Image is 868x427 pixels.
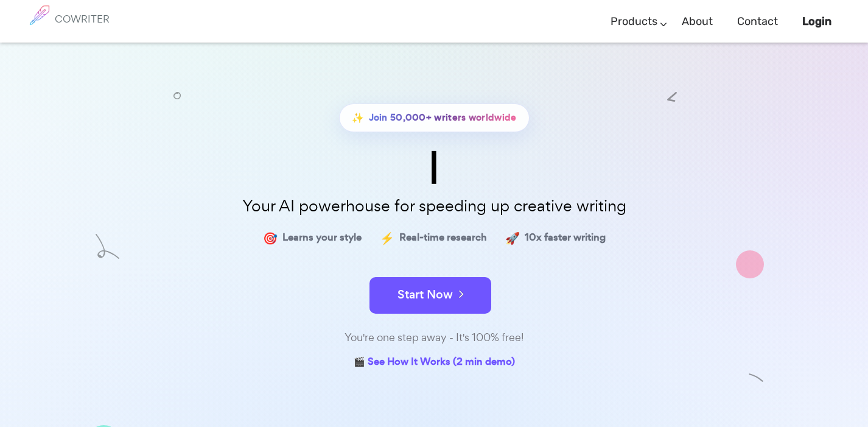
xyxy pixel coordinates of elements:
[525,229,606,247] span: 10x faster writing
[611,4,657,40] a: Products
[352,109,364,127] span: ✨
[749,375,764,390] img: shape
[369,277,491,314] button: Start Now
[354,353,515,372] a: 🎬 See How It Works (2 min demo)
[682,4,713,40] a: About
[130,329,738,347] div: You're one step away - It's 100% free!
[96,238,119,263] img: shape
[399,229,487,247] span: Real-time research
[282,229,362,247] span: Learns your style
[802,15,831,28] b: Login
[55,13,110,24] h6: COWRITER
[737,4,778,40] a: Contact
[736,250,764,278] img: shape
[130,193,738,219] p: Your AI powerhouse for speeding up creative writing
[505,229,520,247] span: 🚀
[369,109,517,127] span: Join 50,000+ writers worldwide
[263,229,278,247] span: 🎯
[802,4,831,40] a: Login
[380,229,394,247] span: ⚡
